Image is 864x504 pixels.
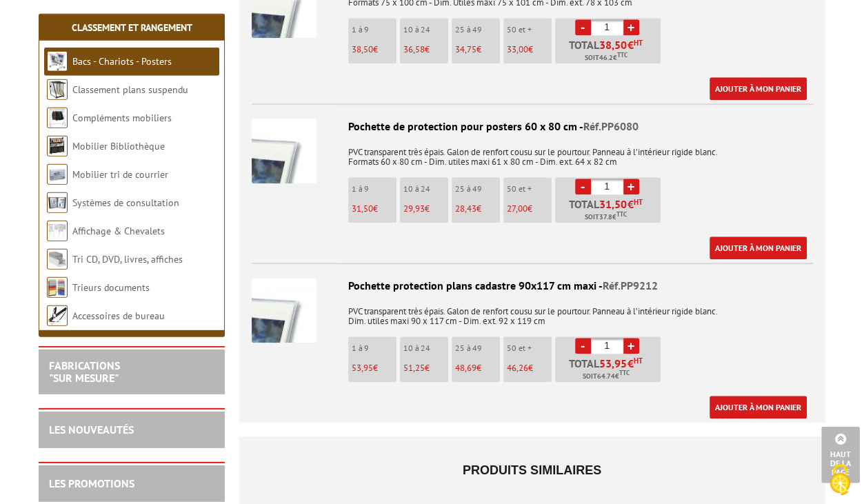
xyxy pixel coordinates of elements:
[455,343,500,353] p: 25 à 49
[47,305,68,326] img: Accessoires de bureau
[623,338,639,354] a: +
[710,77,807,100] a: Ajouter à mon panier
[403,43,425,55] span: 36,58
[603,279,658,292] span: Réf.PP9212
[49,423,134,436] a: LES NOUVEAUTÉS
[455,204,500,214] p: €
[585,52,627,63] span: Soit €
[455,45,500,54] p: €
[559,39,661,63] p: Total
[47,79,68,100] img: Classement plans suspendu
[252,119,813,134] div: Pochette de protection pour posters 60 x 80 cm -
[710,396,807,419] a: Ajouter à mon panier
[455,363,500,373] p: €
[352,25,396,34] p: 1 à 9
[455,25,500,34] p: 25 à 49
[599,358,643,369] span: €
[455,203,476,214] span: 28,43
[403,343,448,353] p: 10 à 24
[72,112,172,124] a: Compléments mobiliers
[352,204,396,214] p: €
[507,25,552,34] p: 50 et +
[403,25,448,34] p: 10 à 24
[617,51,627,59] sup: TTC
[352,343,396,353] p: 1 à 9
[623,179,639,194] a: +
[821,427,860,483] a: Haut de la page
[634,197,643,207] sup: HT
[823,463,857,497] img: Cookies (fenêtre modale)
[47,51,68,72] img: Bacs - Chariots - Posters
[507,43,528,55] span: 33,00
[47,221,68,241] img: Affichage & Chevalets
[252,297,813,326] p: PVC transparent très épais. Galon de renfort cousu sur le pourtour. Panneau à l’intérieur rigide ...
[559,358,661,382] p: Total
[575,179,591,194] a: -
[47,249,68,270] img: Tri CD, DVD, livres, affiches
[72,21,192,34] a: Classement et Rangement
[507,203,528,214] span: 27,00
[634,356,643,365] sup: HT
[597,371,615,382] span: 64.74
[599,212,612,223] span: 37.8
[599,358,627,369] span: 53,95
[72,55,172,68] a: Bacs - Chariots - Posters
[455,362,476,374] span: 48,69
[47,164,68,185] img: Mobilier tri de courrier
[403,45,448,54] p: €
[49,359,120,385] a: FABRICATIONS"Sur Mesure"
[403,184,448,194] p: 10 à 24
[507,184,552,194] p: 50 et +
[252,138,813,167] p: PVC transparent très épais. Galon de renfort cousu sur le pourtour. Panneau à l’intérieur rigide ...
[72,225,165,237] a: Affichage & Chevalets
[47,192,68,213] img: Systèmes de consultation
[72,310,165,322] a: Accessoires de bureau
[352,45,396,54] p: €
[559,199,661,223] p: Total
[599,52,613,63] span: 46.2
[507,204,552,214] p: €
[252,119,317,183] img: Pochette de protection pour posters 60 x 80 cm
[616,210,627,218] sup: TTC
[583,371,630,382] span: Soit €
[599,39,643,50] span: €
[352,363,396,373] p: €
[455,184,500,194] p: 25 à 49
[352,362,373,374] span: 53,95
[575,19,591,35] a: -
[599,39,627,50] span: 38,50
[72,253,183,265] a: Tri CD, DVD, livres, affiches
[575,338,591,354] a: -
[710,236,807,259] a: Ajouter à mon panier
[72,281,150,294] a: Trieurs documents
[507,362,528,374] span: 46,26
[403,362,425,374] span: 51,25
[252,278,317,343] img: Pochette protection plans cadastre 90x117 cm maxi
[352,184,396,194] p: 1 à 9
[403,203,425,214] span: 29,93
[599,199,627,210] span: 31,50
[507,363,552,373] p: €
[463,463,601,477] span: Produits similaires
[72,168,168,181] a: Mobilier tri de courrier
[634,38,643,48] sup: HT
[455,43,476,55] span: 34,75
[816,457,864,504] button: Cookies (fenêtre modale)
[72,196,179,209] a: Systèmes de consultation
[599,199,643,210] span: €
[619,369,630,376] sup: TTC
[47,277,68,298] img: Trieurs documents
[403,204,448,214] p: €
[352,203,373,214] span: 31,50
[583,119,639,133] span: Réf.PP6080
[507,45,552,54] p: €
[623,19,639,35] a: +
[252,278,813,294] div: Pochette protection plans cadastre 90x117 cm maxi -
[403,363,448,373] p: €
[507,343,552,353] p: 50 et +
[72,140,165,152] a: Mobilier Bibliothèque
[47,108,68,128] img: Compléments mobiliers
[47,136,68,157] img: Mobilier Bibliothèque
[72,83,188,96] a: Classement plans suspendu
[352,43,373,55] span: 38,50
